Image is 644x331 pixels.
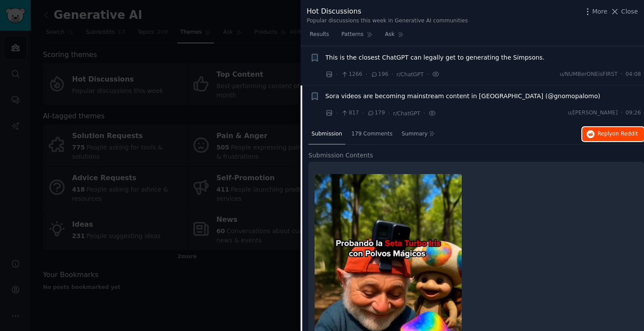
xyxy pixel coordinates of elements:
span: Close [621,7,638,16]
span: · [336,109,338,118]
span: r/ChatGPT [396,71,424,78]
span: 196 [371,71,389,78]
span: Ask [385,31,395,39]
span: u/NUMBerONEisFIRST [559,71,617,78]
span: · [388,109,390,118]
span: · [391,70,393,79]
span: 09:26 [626,109,641,117]
a: This is the closest ChatGPT can legally get to generating the Simpsons. [326,53,545,62]
a: Sora videos are becoming mainstream content in [GEOGRAPHIC_DATA] (@gnomopalomo) [326,92,601,101]
span: Patterns [341,31,363,39]
span: More [592,7,608,16]
span: · [362,109,364,118]
button: Replyon Reddit [582,127,644,141]
span: Submission [311,130,342,138]
span: Summary [402,130,428,138]
button: Close [610,7,638,16]
span: · [427,70,428,79]
span: · [621,71,623,78]
span: on Reddit [612,131,638,137]
span: · [336,70,338,79]
span: 817 [341,109,359,117]
button: More [583,7,608,16]
span: · [621,109,623,117]
span: r/ChatGPT [393,110,420,117]
span: 179 [367,109,385,117]
span: Reply [598,130,638,138]
span: Results [310,31,329,39]
span: 179 Comments [351,130,393,138]
span: u/[PERSON_NAME] [568,109,618,117]
div: Popular discussions this week in Generative AI communities [307,17,468,25]
span: Submission Contents [308,151,373,160]
span: · [365,70,367,79]
span: 04:08 [626,71,641,78]
span: 1266 [341,71,362,78]
span: · [423,109,425,118]
a: Patterns [338,28,375,46]
div: Hot Discussions [307,6,468,17]
a: Results [307,28,332,46]
a: Ask [382,28,407,46]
